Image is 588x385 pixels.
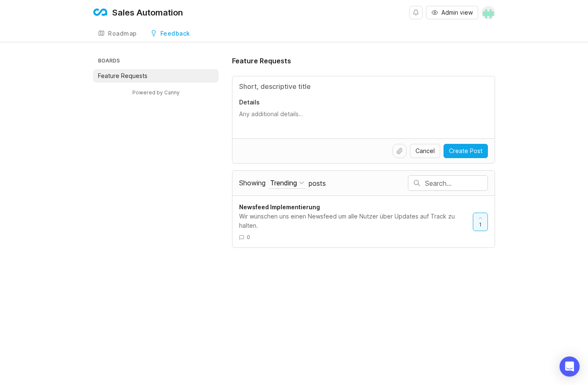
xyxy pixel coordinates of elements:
[560,356,580,377] div: Open Intercom Messenger
[270,178,297,187] div: Trending
[239,98,488,107] p: Details
[409,6,423,19] button: Notifications
[239,81,488,91] input: Title
[426,6,478,19] button: Admin view
[479,221,482,228] span: 1
[239,212,466,230] div: Wir wünschen uns einen Newsfeed um alle Nutzer über Updates auf Track zu halten.
[232,56,291,66] h1: Feature Requests
[93,69,219,83] a: Feature Requests
[239,110,488,127] textarea: Details
[441,8,473,17] span: Admin view
[482,6,495,19] img: Otto Lang
[131,88,181,97] a: Powered by Canny
[93,5,108,20] img: Sales Automation logo
[108,31,137,36] div: Roadmap
[247,234,250,241] span: 0
[449,147,482,155] span: Create Post
[96,56,219,68] h3: Boards
[444,144,488,158] button: Create Post
[160,31,190,36] div: Feedback
[309,179,326,188] span: posts
[425,179,487,188] input: Search…
[268,177,306,189] button: Showing
[239,203,473,241] a: Newsfeed ImplementierungWir wünschen uns einen Newsfeed um alle Nutzer über Updates auf Track zu ...
[98,72,147,80] p: Feature Requests
[239,203,320,211] span: Newsfeed Implementierung
[473,213,488,231] button: 1
[239,179,266,187] span: Showing
[415,147,435,155] span: Cancel
[145,25,195,42] a: Feedback
[112,8,183,17] div: Sales Automation
[93,25,142,42] a: Roadmap
[410,144,440,158] button: Cancel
